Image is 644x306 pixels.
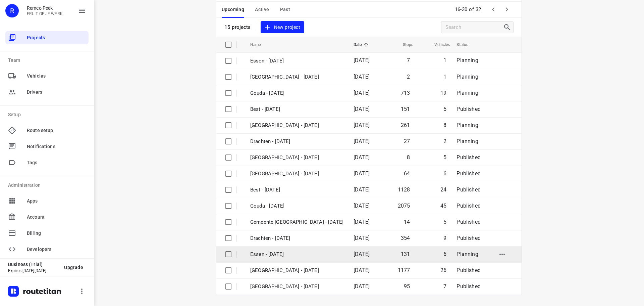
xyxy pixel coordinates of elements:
span: Stops [394,41,414,49]
span: Planning [457,138,478,144]
span: 5 [443,219,446,225]
span: Past [280,5,290,14]
span: Upgrade [64,265,83,270]
p: Essen - Friday [250,57,343,65]
div: Apps [5,194,89,208]
span: 16-30 of 32 [452,2,484,17]
span: 5 [443,154,446,161]
span: 1 [443,57,446,63]
span: Billing [27,230,86,237]
span: 95 [404,283,410,290]
p: Antwerpen - Wednesday [250,170,343,178]
span: Published [457,170,481,177]
p: Best - Thursday [250,105,343,113]
div: Account [5,210,89,224]
span: New project [265,23,300,32]
span: [DATE] [354,283,370,290]
span: 713 [401,90,410,96]
span: 1177 [398,267,410,273]
span: Planning [457,57,478,63]
span: 151 [401,106,410,112]
span: [DATE] [354,170,370,177]
p: Administration [8,182,89,189]
p: Drachten - Wednesday [250,234,343,242]
span: Published [457,283,481,290]
span: 5 [443,106,446,112]
span: Published [457,186,481,193]
button: Upgrade [59,261,89,273]
div: Drivers [5,85,89,99]
p: 15 projects [224,24,251,30]
span: Name [250,41,270,49]
span: [DATE] [354,235,370,241]
span: [DATE] [354,90,370,96]
span: 131 [401,251,410,257]
span: Drivers [27,89,86,96]
span: 2 [443,138,446,144]
div: Notifications [5,140,89,153]
p: Gemeente Rotterdam - Wednesday [250,218,343,226]
span: Planning [457,251,478,257]
p: Zwolle - Wednesday [250,267,343,274]
span: Vehicles [27,73,86,80]
span: [DATE] [354,203,370,209]
span: Projects [27,34,86,41]
span: 45 [440,203,446,209]
span: Published [457,203,481,209]
div: Billing [5,226,89,240]
span: 1128 [398,186,410,193]
span: Published [457,219,481,225]
span: Tags [27,159,86,166]
span: Planning [457,74,478,80]
div: Search [503,23,513,31]
p: Gemeente Rotterdam - Tuesday [250,283,343,291]
span: Published [457,267,481,273]
div: Projects [5,31,89,44]
span: 26 [440,267,446,273]
input: Search projects [445,22,503,33]
span: 7 [443,283,446,290]
span: Status [457,41,477,49]
p: Business (Trial) [8,262,59,267]
div: Vehicles [5,69,89,83]
div: Route setup [5,124,89,137]
span: Planning [457,122,478,128]
span: [DATE] [354,57,370,63]
span: 2 [407,74,410,80]
span: Published [457,154,481,161]
span: 24 [440,186,446,193]
div: Developers [5,243,89,256]
span: 6 [443,170,446,177]
span: 1 [443,74,446,80]
span: Route setup [27,127,86,134]
button: New project [261,21,304,34]
p: Remco Peek [27,5,63,11]
span: Apps [27,198,86,205]
div: R [5,4,19,17]
p: Setup [8,111,89,118]
p: Gouda - Wednesday [250,202,343,210]
p: Expires [DATE][DATE] [8,268,59,273]
p: Antwerpen - Thursday [250,73,343,81]
span: Published [457,106,481,112]
p: FRUIT OP JE WERK [27,11,63,16]
span: Date [354,41,371,49]
span: Published [457,235,481,241]
div: Tags [5,156,89,169]
span: [DATE] [354,74,370,80]
span: 354 [401,235,410,241]
span: Notifications [27,143,86,150]
p: Essen - Wednesday [250,251,343,258]
span: 6 [443,251,446,257]
span: 8 [407,154,410,161]
span: 7 [407,57,410,63]
p: Team [8,57,89,64]
span: 14 [404,219,410,225]
span: Previous Page [487,3,500,16]
span: 261 [401,122,410,128]
span: Next Page [500,3,514,16]
span: Account [27,214,86,221]
span: 2075 [398,203,410,209]
p: Best - Wednesday [250,186,343,194]
span: Planning [457,90,478,96]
